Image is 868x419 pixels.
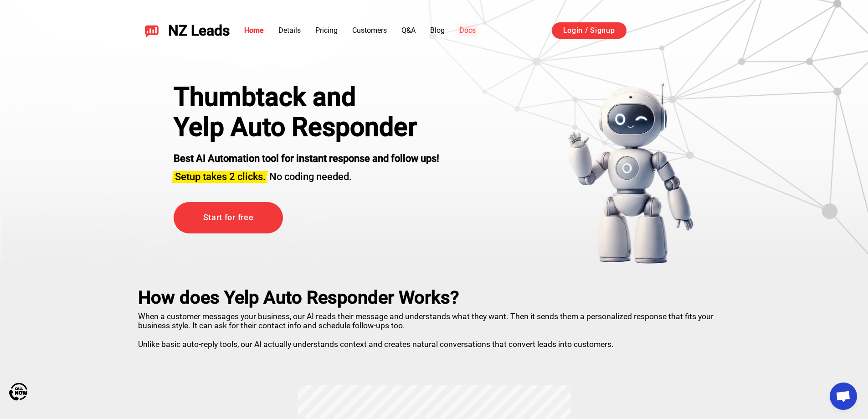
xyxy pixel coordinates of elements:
[144,23,159,38] img: NZ Leads logo
[278,26,301,35] a: Details
[459,26,476,35] a: Docs
[567,82,694,264] img: yelp bot
[9,383,27,401] img: Call Now
[174,153,439,164] strong: Best AI Automation tool for instant response and follow ups!
[174,82,439,112] div: Thumbtack and
[315,26,338,35] a: Pricing
[138,287,730,308] h2: How does Yelp Auto Responder Works?
[401,26,416,35] a: Q&A
[430,26,445,35] a: Blog
[174,202,283,233] a: Start for free
[830,383,857,410] div: Open chat
[352,26,387,35] a: Customers
[138,308,730,349] p: When a customer messages your business, our AI reads their message and understands what they want...
[174,112,439,142] h1: Yelp Auto Responder
[168,22,230,39] span: NZ Leads
[636,21,736,41] iframe: Sign in with Google Button
[552,22,627,39] a: Login / Signup
[175,171,266,182] span: Setup takes 2 clicks.
[244,26,264,35] a: Home
[174,166,439,184] h3: No coding needed.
